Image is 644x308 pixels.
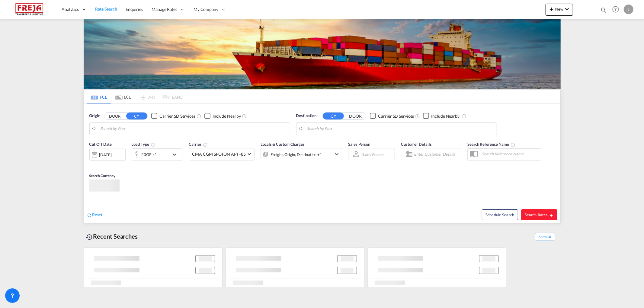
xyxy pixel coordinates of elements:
button: DOOR [345,113,366,119]
input: Search by Port [100,124,287,133]
div: Include Nearby [213,113,241,119]
input: Search by Port [307,124,494,133]
md-icon: icon-arrow-right [549,213,553,218]
md-checkbox: Checkbox No Ink [204,113,241,119]
md-icon: The selected Trucker/Carrierwill be displayed in the rate results If the rates are from another f... [203,142,208,147]
button: DOOR [104,113,125,119]
span: Sales Person [348,142,370,147]
md-icon: Unchecked: Ignores neighbouring ports when fetching rates.Checked : Includes neighbouring ports w... [242,114,247,119]
md-icon: icon-information-outline [151,142,155,147]
span: Enquiries [126,7,143,12]
img: LCL+%26+FCL+BACKGROUND.png [84,19,561,89]
md-icon: icon-refresh [87,212,92,218]
input: Enter Customer Details [414,150,459,159]
button: Note: By default Schedule search will only considerorigin ports, destination ports and cut off da... [482,209,518,220]
span: Show All [535,233,555,240]
div: Origin DOOR CY Checkbox No InkUnchecked: Search for CY (Container Yard) services for all selected... [84,104,560,223]
md-checkbox: Checkbox No Ink [151,113,195,119]
span: Cut Off Date [89,142,112,147]
div: Carrier SD Services [159,113,195,119]
md-icon: Unchecked: Search for CY (Container Yard) services for all selected carriers.Checked : Search for... [415,114,420,119]
div: Carrier SD Services [378,113,414,119]
md-icon: icon-chevron-down [171,151,181,158]
span: My Company [194,6,218,12]
span: Search Currency [89,173,116,178]
md-icon: Unchecked: Search for CY (Container Yard) services for all selected carriers.Checked : Search for... [197,114,201,119]
div: Include Nearby [431,113,460,119]
md-icon: icon-chevron-down [333,151,340,158]
md-datepicker: Select [89,160,94,168]
div: icon-refreshReset [87,212,103,218]
div: Freight Origin Destination Factory Stuffingicon-chevron-down [261,148,342,160]
md-checkbox: Checkbox No Ink [423,113,460,119]
span: Locals & Custom Charges [261,142,305,147]
md-icon: Unchecked: Ignores neighbouring ports when fetching rates.Checked : Includes neighbouring ports w... [462,114,466,119]
button: CY [323,113,344,119]
span: Manage Rates [152,6,177,12]
md-icon: Your search will be saved by the below given name [511,142,515,147]
span: Load Type [132,142,155,147]
md-tab-item: LCL [111,90,135,103]
span: Customer Details [401,142,431,147]
span: Reset [92,212,103,217]
span: Destination [296,113,317,119]
span: CMA CGM SPOTON API +85 [192,151,246,157]
span: Search Rates [525,212,554,217]
md-checkbox: Checkbox No Ink [370,113,414,119]
div: Recent Searches [84,230,140,243]
span: Carrier [189,142,208,147]
div: 20GP x1 [142,150,157,159]
button: Search Ratesicon-arrow-right [521,209,557,220]
md-tab-item: FCL [87,90,111,103]
span: Rate Search [95,6,117,11]
div: 20GP x1icon-chevron-down [132,148,183,160]
input: Search Reference Name [479,149,541,158]
button: CY [126,113,147,119]
md-pagination-wrapper: Use the left and right arrow keys to navigate between tabs [87,90,184,103]
md-icon: icon-backup-restore [86,233,93,241]
span: Origin [89,113,100,119]
span: Analytics [62,6,79,12]
div: [DATE] [89,148,126,161]
div: Freight Origin Destination Factory Stuffing [271,150,322,159]
img: 586607c025bf11f083711d99603023e7.png [9,3,50,16]
md-select: Sales Person [361,150,384,159]
div: [DATE] [99,152,112,157]
span: Search Reference Name [467,142,515,147]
